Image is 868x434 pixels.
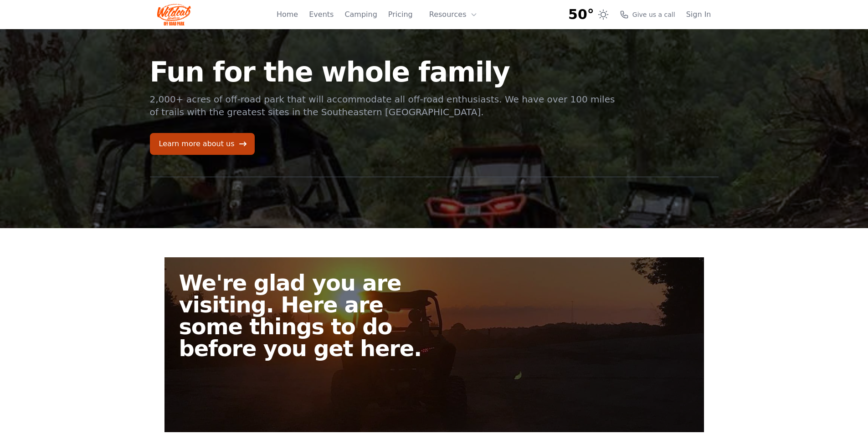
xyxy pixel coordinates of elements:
[179,272,442,359] h2: We're glad you are visiting. Here are some things to do before you get here.
[150,58,616,86] h1: Fun for the whole family
[424,5,483,24] button: Resources
[164,257,704,432] a: We're glad you are visiting. Here are some things to do before you get here.
[388,9,413,20] a: Pricing
[150,133,255,155] a: Learn more about us
[277,9,298,20] a: Home
[686,9,711,20] a: Sign In
[309,9,334,20] a: Events
[344,9,377,20] a: Camping
[632,10,675,19] span: Give us a call
[157,4,191,26] img: Wildcat Logo
[150,93,616,118] p: 2,000+ acres of off-road park that will accommodate all off-road enthusiasts. We have over 100 mi...
[568,6,594,23] span: 50°
[620,10,675,19] a: Give us a call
